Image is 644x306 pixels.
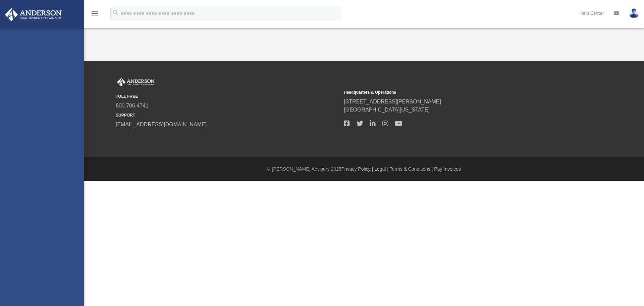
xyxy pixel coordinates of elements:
small: Headquarters & Operations [344,89,567,95]
img: User Pic [629,8,639,18]
a: Pay Invoices [434,166,461,172]
a: Terms & Conditions | [390,166,433,172]
i: menu [91,9,99,17]
small: SUPPORT [116,112,339,118]
a: Privacy Policy | [341,166,373,172]
a: [GEOGRAPHIC_DATA][US_STATE] [344,107,430,113]
a: [STREET_ADDRESS][PERSON_NAME] [344,99,441,104]
a: Legal | [374,166,388,172]
div: © [PERSON_NAME] Advisors 2025 [84,166,644,173]
img: Anderson Advisors Platinum Portal [116,78,156,87]
a: 800.706.4741 [116,103,149,108]
a: [EMAIL_ADDRESS][DOMAIN_NAME] [116,122,207,127]
img: Anderson Advisors Platinum Portal [3,8,64,21]
a: menu [91,13,99,17]
i: search [112,9,119,16]
small: TOLL FREE [116,93,339,99]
